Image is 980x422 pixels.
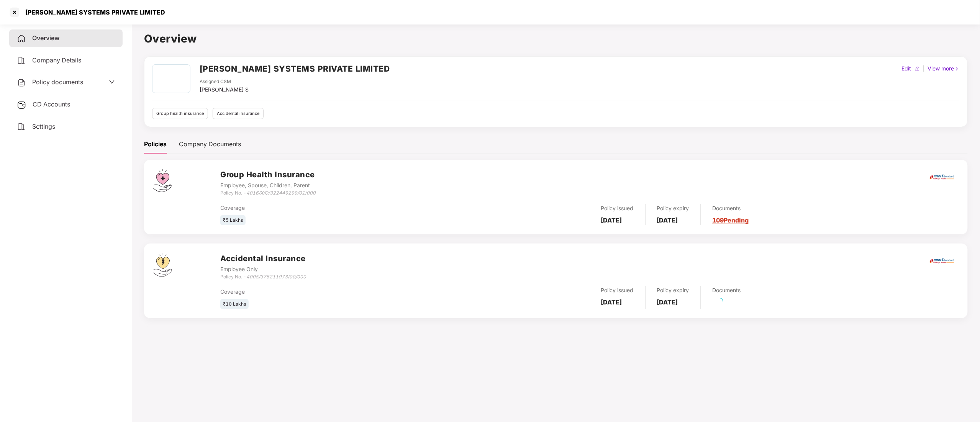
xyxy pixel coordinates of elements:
h2: [PERSON_NAME] SYSTEMS PRIVATE LIMITED [200,62,390,75]
b: [DATE] [601,216,622,224]
div: Documents [713,286,741,294]
img: icici.png [928,256,956,266]
div: View more [926,64,961,73]
img: svg+xml;base64,PHN2ZyB3aWR0aD0iMjUiIGhlaWdodD0iMjQiIHZpZXdCb3g9IjAgMCAyNSAyNCIgZmlsbD0ibm9uZSIgeG... [17,100,26,110]
h3: Group Health Insurance [220,169,316,181]
div: ₹5 Lakhs [220,215,246,226]
div: Policy issued [601,204,634,213]
span: down [109,79,115,85]
img: svg+xml;base64,PHN2ZyB4bWxucz0iaHR0cDovL3d3dy53My5vcmcvMjAwMC9zdmciIHdpZHRoPSIyNCIgaGVpZ2h0PSIyNC... [17,122,26,131]
h3: Accidental Insurance [220,253,306,265]
div: Company Documents [179,139,241,149]
img: icici.png [928,172,956,182]
i: 4016/X/O/322449299/01/000 [246,190,316,196]
div: Employee, Spouse, Children, Parent [220,181,316,190]
span: CD Accounts [33,100,70,108]
h1: Overview [144,30,968,47]
div: Policy expiry [657,204,689,213]
span: Company Details [32,56,81,64]
b: [DATE] [657,298,678,306]
img: svg+xml;base64,PHN2ZyB4bWxucz0iaHR0cDovL3d3dy53My5vcmcvMjAwMC9zdmciIHdpZHRoPSI0OS4zMjEiIGhlaWdodD... [153,253,172,277]
div: Policies [144,139,167,149]
div: Assigned CSM [200,78,249,85]
div: Edit [900,64,913,73]
div: Accidental insurance [213,108,264,119]
span: Policy documents [32,78,83,86]
div: | [921,64,926,73]
div: Policy No. - [220,273,306,281]
img: svg+xml;base64,PHN2ZyB4bWxucz0iaHR0cDovL3d3dy53My5vcmcvMjAwMC9zdmciIHdpZHRoPSI0Ny43MTQiIGhlaWdodD... [153,169,172,192]
div: Policy expiry [657,286,689,294]
i: 4005/375211973/00/000 [246,274,306,280]
div: Policy issued [601,286,634,294]
img: editIcon [914,66,920,72]
div: ₹10 Lakhs [220,299,249,309]
span: Settings [32,123,55,130]
div: [PERSON_NAME] S [200,85,249,94]
div: Coverage [220,204,466,212]
span: Overview [32,34,59,42]
img: svg+xml;base64,PHN2ZyB4bWxucz0iaHR0cDovL3d3dy53My5vcmcvMjAwMC9zdmciIHdpZHRoPSIyNCIgaGVpZ2h0PSIyNC... [17,78,26,87]
b: [DATE] [601,298,622,306]
b: [DATE] [657,216,678,224]
img: svg+xml;base64,PHN2ZyB4bWxucz0iaHR0cDovL3d3dy53My5vcmcvMjAwMC9zdmciIHdpZHRoPSIyNCIgaGVpZ2h0PSIyNC... [17,34,26,43]
div: [PERSON_NAME] SYSTEMS PRIVATE LIMITED [21,8,165,16]
div: Coverage [220,288,466,296]
img: rightIcon [954,66,960,72]
div: Policy No. - [220,190,316,197]
img: svg+xml;base64,PHN2ZyB4bWxucz0iaHR0cDovL3d3dy53My5vcmcvMjAwMC9zdmciIHdpZHRoPSIyNCIgaGVpZ2h0PSIyNC... [17,56,26,65]
span: loading [716,298,723,305]
div: Documents [713,204,749,213]
a: 109 Pending [713,216,749,224]
div: Employee Only [220,265,306,273]
div: Group health insurance [152,108,208,119]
